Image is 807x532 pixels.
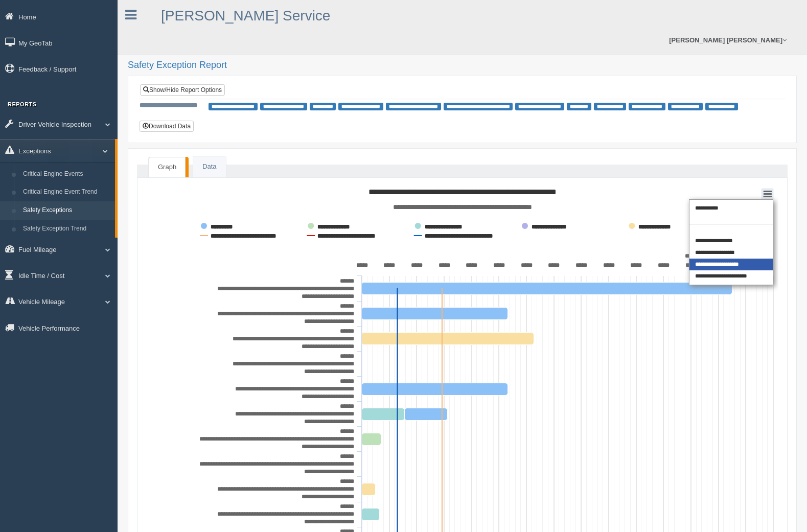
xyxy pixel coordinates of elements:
a: Critical Engine Event Trend [18,183,115,201]
a: Data [193,156,225,177]
a: Critical Engine Events [18,165,115,183]
a: [PERSON_NAME] [PERSON_NAME] [664,26,792,55]
a: Safety Exceptions [18,201,115,220]
a: Show/Hide Report Options [140,84,225,96]
a: Safety Exception Trend [18,220,115,238]
a: Graph [149,157,186,177]
button: Download Data [140,121,194,132]
a: [PERSON_NAME] Service [161,8,330,24]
